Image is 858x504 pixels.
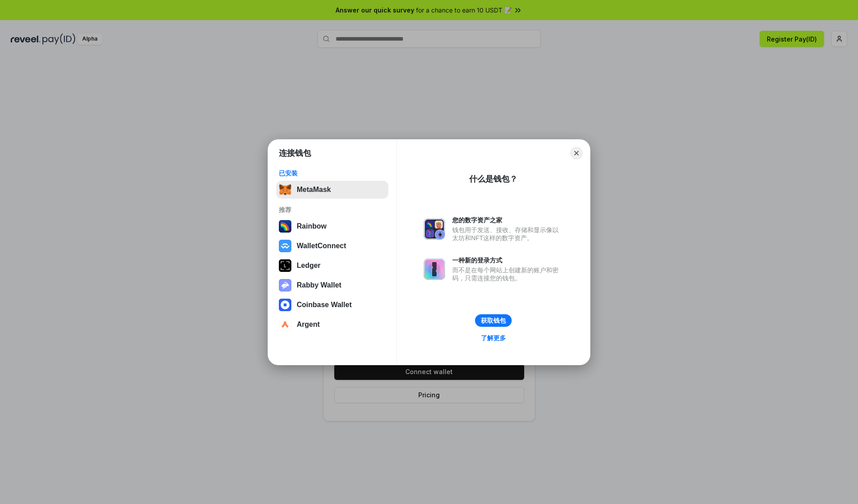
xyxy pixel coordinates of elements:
[452,266,563,282] div: 而不是在每个网站上创建新的账户和密码，只需连接您的钱包。
[276,276,388,294] button: Rabby Wallet
[276,316,388,333] button: Argent
[279,169,386,177] div: 已安装
[475,314,512,327] button: 获取钱包
[279,183,291,196] img: svg+xml,%3Csvg%20fill%3D%22none%22%20height%3D%2233%22%20viewBox%3D%220%200%2035%2033%22%20width%...
[276,181,388,199] button: MetaMask
[297,242,346,250] div: WalletConnect
[276,257,388,275] button: Ledger
[297,186,331,194] div: MetaMask
[297,301,352,309] div: Coinbase Wallet
[452,216,563,224] div: 您的数字资产之家
[424,258,445,280] img: svg+xml,%3Csvg%20xmlns%3D%22http%3A%2F%2Fwww.w3.org%2F2000%2Fsvg%22%20fill%3D%22none%22%20viewBox...
[452,226,563,242] div: 钱包用于发送、接收、存储和显示像以太坊和NFT这样的数字资产。
[279,259,291,272] img: svg+xml,%3Csvg%20xmlns%3D%22http%3A%2F%2Fwww.w3.org%2F2000%2Fsvg%22%20width%3D%2228%22%20height%3...
[481,334,506,342] div: 了解更多
[452,256,563,264] div: 一种新的登录方式
[424,218,445,240] img: svg+xml,%3Csvg%20xmlns%3D%22http%3A%2F%2Fwww.w3.org%2F2000%2Fsvg%22%20fill%3D%22none%22%20viewBox...
[276,237,388,255] button: WalletConnect
[475,332,511,344] a: 了解更多
[297,281,341,289] div: Rabby Wallet
[469,174,517,184] div: 什么是钱包？
[276,217,388,235] button: Rainbow
[279,318,291,331] img: svg+xml,%3Csvg%20width%3D%2228%22%20height%3D%2228%22%20viewBox%3D%220%200%2028%2028%22%20fill%3D...
[276,296,388,314] button: Coinbase Wallet
[570,147,583,159] button: Close
[481,317,506,325] div: 获取钱包
[279,148,311,158] h1: 连接钱包
[297,222,327,230] div: Rainbow
[279,279,291,292] img: svg+xml,%3Csvg%20xmlns%3D%22http%3A%2F%2Fwww.w3.org%2F2000%2Fsvg%22%20fill%3D%22none%22%20viewBox...
[279,206,386,214] div: 推荐
[297,321,320,329] div: Argent
[279,240,291,252] img: svg+xml,%3Csvg%20width%3D%2228%22%20height%3D%2228%22%20viewBox%3D%220%200%2028%2028%22%20fill%3D...
[279,299,291,311] img: svg+xml,%3Csvg%20width%3D%2228%22%20height%3D%2228%22%20viewBox%3D%220%200%2028%2028%22%20fill%3D...
[297,262,320,270] div: Ledger
[279,220,291,233] img: svg+xml,%3Csvg%20width%3D%22120%22%20height%3D%22120%22%20viewBox%3D%220%200%20120%20120%22%20fil...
